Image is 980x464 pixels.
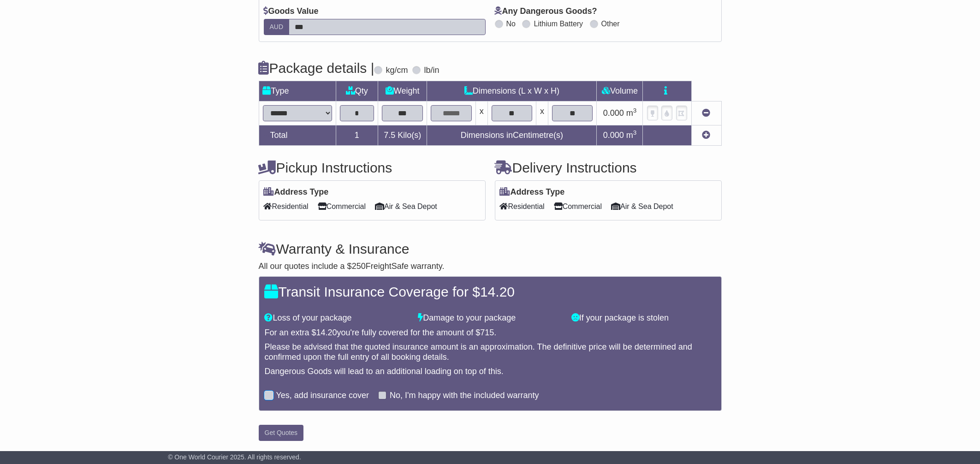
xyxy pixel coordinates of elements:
h4: Delivery Instructions [495,160,722,175]
div: Please be advised that the quoted insurance amount is an approximation. The definitive price will... [265,342,716,362]
td: Dimensions in Centimetre(s) [427,125,597,145]
span: 0.000 [603,108,624,118]
span: 250 [352,262,366,271]
span: 7.5 [384,131,395,140]
span: 14.20 [316,328,337,337]
label: No, I'm happy with the included warranty [390,391,539,401]
label: Lithium Battery [534,19,583,28]
td: Dimensions (L x W x H) [427,81,597,101]
span: 14.20 [480,284,515,299]
td: Type [259,81,336,101]
td: 1 [336,125,378,145]
div: For an extra $ you're fully covered for the amount of $ . [265,328,716,338]
div: Damage to your package [413,313,567,323]
span: m [626,108,637,118]
td: Total [259,125,336,145]
h4: Warranty & Insurance [259,241,722,256]
label: Other [601,19,620,28]
label: Goods Value [264,6,319,17]
td: x [475,101,487,125]
sup: 3 [633,129,637,136]
span: m [626,131,637,140]
label: kg/cm [386,65,408,76]
span: © One World Courier 2025. All rights reserved. [168,453,301,461]
div: Dangerous Goods will lead to an additional loading on top of this. [265,367,716,377]
h4: Transit Insurance Coverage for $ [265,284,716,299]
label: Any Dangerous Goods? [495,6,597,17]
td: Qty [336,81,378,101]
label: Address Type [500,187,565,197]
span: Air & Sea Depot [375,199,437,214]
span: Residential [264,199,309,214]
h4: Pickup Instructions [259,160,486,175]
a: Remove this item [702,108,711,118]
span: 715 [480,328,494,337]
a: Add new item [702,131,711,140]
span: Air & Sea Depot [611,199,673,214]
div: Loss of your package [260,313,414,323]
td: x [536,101,548,125]
span: Residential [500,199,545,214]
sup: 3 [633,107,637,114]
span: Commercial [318,199,366,214]
td: Kilo(s) [378,125,427,145]
label: AUD [264,19,290,35]
label: Address Type [264,187,329,197]
label: Yes, add insurance cover [276,391,369,401]
div: If your package is stolen [567,313,720,323]
label: lb/in [424,65,439,76]
h4: Package details | [259,60,374,76]
div: All our quotes include a $ FreightSafe warranty. [259,262,722,272]
span: 0.000 [603,131,624,140]
span: Commercial [554,199,602,214]
button: Get Quotes [259,425,304,441]
label: No [506,19,516,28]
td: Weight [378,81,427,101]
td: Volume [597,81,643,101]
